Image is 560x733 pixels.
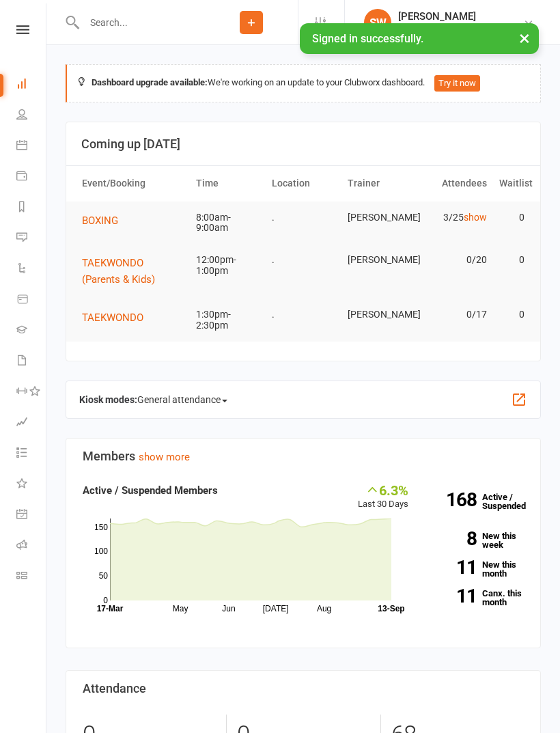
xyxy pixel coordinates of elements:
[79,394,137,405] strong: Kiosk modes:
[422,482,534,521] a: 168Active / Suspended
[429,529,477,548] strong: 8
[312,32,423,45] span: Signed in successfully.
[82,212,128,229] button: BOXING
[429,531,524,549] a: 8New this week
[417,166,493,201] th: Attendees
[190,202,266,245] td: 8:00am-9:00am
[429,490,477,509] strong: 168
[83,484,218,497] strong: Active / Suspended Members
[66,64,541,102] div: We're working on an update to your Clubworx dashboard.
[92,77,208,87] strong: Dashboard upgrade available:
[82,309,153,326] button: TAEKWONDO
[83,682,524,695] h3: Attendance
[16,469,47,500] a: What's New
[16,100,47,131] a: People
[493,299,531,331] td: 0
[341,166,417,201] th: Trainer
[16,131,47,162] a: Calendar
[80,13,205,32] input: Search...
[16,531,47,562] a: Roll call kiosk mode
[512,23,537,53] button: ×
[434,75,480,92] button: Try it now
[358,482,408,512] div: Last 30 Days
[190,244,266,287] td: 12:00pm-1:00pm
[190,166,266,201] th: Time
[16,193,47,223] a: Reports
[364,9,391,36] div: SW
[266,244,341,276] td: .
[429,589,524,607] a: 11Canx. this month
[417,202,493,234] td: 3/25
[16,285,47,316] a: Product Sales
[493,202,531,234] td: 0
[417,244,493,276] td: 0/20
[429,587,477,605] strong: 11
[464,212,487,223] a: show
[493,244,531,276] td: 0
[398,23,523,35] div: [PERSON_NAME] Martial Arts
[81,137,525,151] h3: Coming up [DATE]
[266,299,341,331] td: .
[82,257,155,286] span: TAEKWONDO (Parents & Kids)
[83,450,524,463] h3: Members
[16,562,47,592] a: Class kiosk mode
[429,558,477,577] strong: 11
[266,166,341,201] th: Location
[493,166,531,201] th: Waitlist
[139,451,190,463] a: show more
[190,299,266,342] td: 1:30pm-2:30pm
[16,70,47,100] a: Dashboard
[16,162,47,193] a: Payments
[82,312,143,324] span: TAEKWONDO
[82,215,118,227] span: BOXING
[16,408,47,439] a: Assessments
[429,560,524,578] a: 11New this month
[358,482,408,497] div: 6.3%
[16,500,47,531] a: General attendance kiosk mode
[76,166,190,201] th: Event/Booking
[266,202,341,234] td: .
[398,10,523,23] div: [PERSON_NAME]
[341,244,417,276] td: [PERSON_NAME]
[341,202,417,234] td: [PERSON_NAME]
[417,299,493,331] td: 0/17
[341,299,417,331] td: [PERSON_NAME]
[137,389,227,411] span: General attendance
[82,255,184,288] button: TAEKWONDO (Parents & Kids)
